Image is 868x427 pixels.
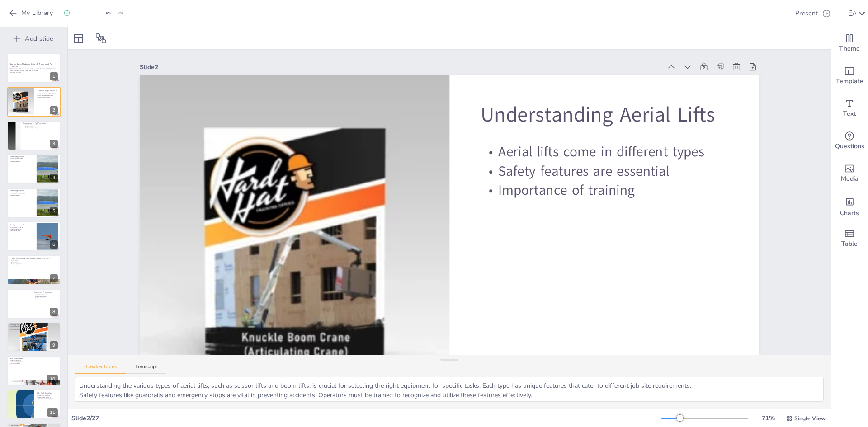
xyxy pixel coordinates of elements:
div: 9 [7,322,61,352]
div: https://cdn.sendsteps.com/images/logo/sendsteps_logo_white.pnghttps://cdn.sendsteps.com/images/lo... [7,87,61,117]
div: 6 [50,240,58,249]
span: Theme [839,44,860,54]
p: Adhering to guidelines [37,394,58,396]
p: This presentation will cover essential practices for aerial lift training and fall protection, ai... [10,68,58,71]
div: Add images, graphics, shapes or video [831,157,868,190]
div: 10 [47,375,58,383]
p: Ongoing training [10,329,58,331]
div: 71 % [757,414,779,422]
div: Slide 2 [140,63,662,71]
p: Importance of training [37,96,58,98]
p: Risk Assessment [10,357,58,360]
p: Comprehensive training [10,325,58,327]
div: Change the overall theme [831,27,868,60]
span: Questions [835,141,864,151]
span: Template [836,76,863,86]
p: Safe Work Practices [37,392,58,394]
button: Present [792,5,833,23]
p: Legal protection [10,194,34,196]
span: Table [841,239,858,249]
p: Importance of inspections [10,193,34,195]
p: Clear communication [34,296,58,297]
div: 4 [50,174,58,182]
div: https://cdn.sendsteps.com/images/logo/sendsteps_logo_white.pnghttps://cdn.sendsteps.com/images/lo... [7,154,61,184]
div: 11 [47,408,58,417]
p: Aerial lifts come in different types [37,93,58,94]
p: Regular inspections [10,263,58,265]
button: My Library [7,6,57,20]
div: Add charts and graphs [831,190,868,222]
div: E A [848,10,856,17]
textarea: Understanding the various types of aerial lifts, such as scissor lifts and boom lifts, is crucial... [75,377,824,402]
div: Layout [71,31,86,46]
p: Importance of inspections [10,159,34,161]
div: 3 [50,140,58,148]
p: OSHA responsibilities [10,191,34,193]
p: Proper equipment usage [23,127,58,129]
p: Emergency Procedures [34,291,58,293]
p: Safety features are essential [37,94,58,96]
p: Identifying hazards [10,359,58,361]
p: Implementing controls [10,361,58,362]
p: OSHA responsibilities [10,158,34,160]
span: Single View [794,415,826,422]
p: Regular practice [34,297,58,299]
div: Add text boxes [831,92,868,125]
div: 1 [50,72,58,80]
div: https://cdn.sendsteps.com/images/logo/sendsteps_logo_white.pnghttps://cdn.sendsteps.com/images/lo... [7,188,61,218]
p: Safety features are essential [481,161,728,181]
div: 8 [7,289,61,319]
div: 7 [50,274,58,282]
p: Importance of checks [10,226,34,228]
div: 8 [50,308,58,316]
div: 7 [7,255,61,285]
p: Types of PPE [10,260,58,262]
button: E A [848,5,856,23]
p: Use of proper equipment [37,396,58,398]
span: Media [841,174,859,184]
p: Safety Regulations [10,189,34,192]
div: Add ready made slides [831,60,868,92]
p: Legal protection [10,161,34,163]
div: 9 [50,341,58,349]
p: Proper Use of Personal Protective Equipment (PPE) [10,257,58,260]
div: https://cdn.sendsteps.com/images/logo/sendsteps_logo_white.pnghttps://cdn.sendsteps.com/images/lo... [7,121,61,150]
div: https://cdn.sendsteps.com/images/logo/sendsteps_logo_white.pnghttps://cdn.sendsteps.com/images/lo... [7,221,61,251]
p: Proper training [10,262,58,263]
p: Understanding Aerial Lifts [481,100,728,129]
button: Transcript [126,364,166,374]
button: Add slide [5,32,63,46]
span: Charts [840,208,859,218]
div: Add a table [831,222,868,255]
p: Identifying hazards [10,228,34,230]
p: Importance of training [481,181,728,200]
p: Prevents serious injuries [23,124,58,126]
div: 5 [50,207,58,215]
p: Understanding Aerial Lifts [37,89,58,92]
span: Text [843,109,856,119]
button: Speaker Notes [75,364,126,374]
input: Insert title [366,6,492,19]
p: Importance of training [34,294,58,296]
button: Export to PowerPoint [773,5,790,23]
p: OSHA regulations [23,126,58,127]
p: Addressing issues [10,230,34,232]
span: Position [95,33,106,44]
div: 10 [7,356,61,385]
p: Pre-Operational Checks [10,224,34,226]
div: https://cdn.sendsteps.com/images/logo/sendsteps_logo_white.pnghttps://cdn.sendsteps.com/images/lo... [7,53,61,83]
p: Safety Regulations [10,155,34,158]
p: Importance of certification [10,327,58,329]
strong: Soaring Safely: Mastering Aerial Lift Training and Fall Protection [10,63,52,68]
p: Reporting unsafe conditions [37,398,58,400]
p: Aerial lifts come in different types [481,142,728,161]
div: 11 [7,389,61,419]
p: Importance of Fall Protection [23,122,58,125]
div: Slide 2 / 27 [71,414,661,422]
p: Generated with [URL] [10,71,58,73]
p: Ongoing reviews [10,362,58,364]
div: Get real-time input from your audience [831,125,868,157]
div: 2 [50,106,58,114]
div: Saved [63,9,91,18]
p: Communication on the Job Site [10,424,58,427]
